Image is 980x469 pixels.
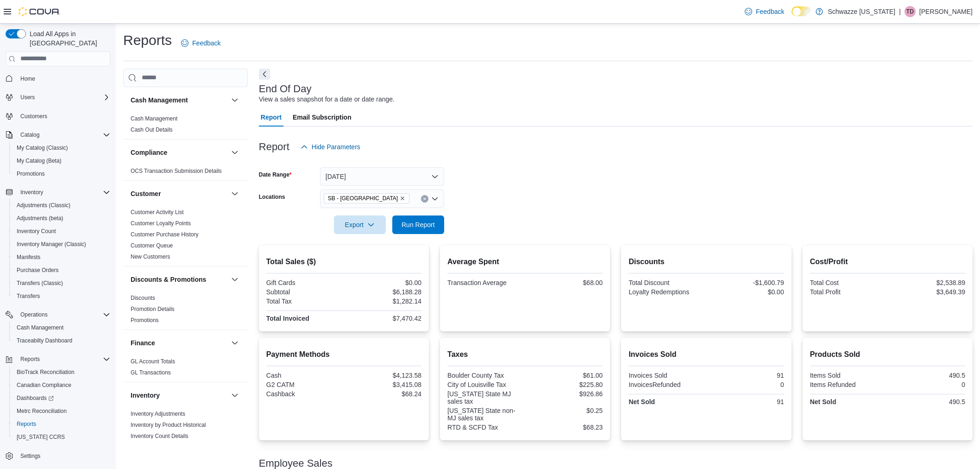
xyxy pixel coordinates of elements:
[13,200,74,211] a: Adjustments (Classic)
[13,213,67,224] a: Adjustments (beta)
[19,7,60,16] img: Cova
[17,266,59,274] span: Purchase Orders
[17,324,63,331] span: Cash Management
[17,187,110,198] span: Inventory
[810,279,886,286] div: Total Cost
[20,189,43,196] span: Inventory
[259,458,333,469] h3: Employee Sales
[13,155,110,166] span: My Catalog (Beta)
[9,238,114,251] button: Inventory Manager (Classic)
[527,424,603,431] div: $68.23
[13,367,78,378] a: BioTrack Reconciliation
[9,290,114,303] button: Transfers
[17,144,68,152] span: My Catalog (Classic)
[266,256,421,267] h2: Total Sales ($)
[266,372,342,379] div: Cash
[320,167,444,186] button: [DATE]
[266,279,342,286] div: Gift Cards
[346,288,421,296] div: $6,188.28
[9,225,114,238] button: Inventory Count
[328,194,398,203] span: SB - [GEOGRAPHIC_DATA]
[17,73,110,84] span: Home
[889,398,965,406] div: 490.5
[229,95,240,106] button: Cash Management
[131,411,185,417] a: Inventory Adjustments
[17,111,51,122] a: Customers
[9,379,114,392] button: Canadian Compliance
[13,406,110,417] span: Metrc Reconciliation
[9,154,114,167] button: My Catalog (Beta)
[17,292,40,300] span: Transfers
[346,279,421,286] div: $0.00
[13,239,110,250] span: Inventory Manager (Classic)
[312,142,360,152] span: Hide Parameters
[131,338,155,348] h3: Finance
[17,279,63,287] span: Transfers (Classic)
[229,274,240,285] button: Discounts & Promotions
[13,265,110,276] span: Purchase Orders
[527,381,603,388] div: $225.80
[131,167,222,175] span: OCS Transaction Submission Details
[346,390,421,398] div: $68.24
[20,311,48,318] span: Operations
[13,239,90,250] a: Inventory Manager (Classic)
[13,380,75,391] a: Canadian Compliance
[131,115,177,122] a: Cash Management
[266,288,342,296] div: Subtotal
[17,450,110,462] span: Settings
[13,252,110,263] span: Manifests
[9,392,114,405] a: Dashboards
[9,212,114,225] button: Adjustments (beta)
[334,215,386,234] button: Export
[131,220,191,227] span: Customer Loyalty Points
[17,381,71,389] span: Canadian Compliance
[229,147,240,158] button: Compliance
[131,148,167,157] h3: Compliance
[324,193,409,203] span: SB - Louisville
[13,335,76,346] a: Traceabilty Dashboard
[919,6,973,17] p: [PERSON_NAME]
[266,298,342,305] div: Total Tax
[17,354,110,365] span: Reports
[2,449,114,463] button: Settings
[123,292,248,330] div: Discounts & Promotions
[13,168,110,179] span: Promotions
[259,193,285,201] label: Locations
[421,195,428,203] button: Clear input
[2,128,114,141] button: Catalog
[9,167,114,180] button: Promotions
[13,155,65,166] a: My Catalog (Beta)
[131,242,173,249] span: Customer Queue
[2,91,114,104] button: Users
[9,405,114,418] button: Metrc Reconciliation
[527,407,603,414] div: $0.25
[9,251,114,264] button: Manifests
[17,309,110,320] span: Operations
[9,321,114,334] button: Cash Management
[9,431,114,444] button: [US_STATE] CCRS
[229,188,240,199] button: Customer
[9,366,114,379] button: BioTrack Reconciliation
[628,256,784,267] h2: Discounts
[131,391,160,400] h3: Inventory
[131,338,227,348] button: Finance
[447,381,523,388] div: City of Louisville Tax
[13,406,70,417] a: Metrc Reconciliation
[131,254,170,260] a: New Customers
[20,113,47,120] span: Customers
[346,381,421,388] div: $3,415.08
[131,422,206,428] a: Inventory by Product Historical
[17,241,86,248] span: Inventory Manager (Classic)
[17,92,38,103] button: Users
[177,34,224,52] a: Feedback
[9,199,114,212] button: Adjustments (Classic)
[131,242,173,249] a: Customer Queue
[17,254,40,261] span: Manifests
[346,298,421,305] div: $1,282.14
[708,279,784,286] div: -$1,600.79
[17,110,110,122] span: Customers
[756,7,784,16] span: Feedback
[828,6,895,17] p: Schwazze [US_STATE]
[13,142,72,153] a: My Catalog (Classic)
[261,108,282,127] span: Report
